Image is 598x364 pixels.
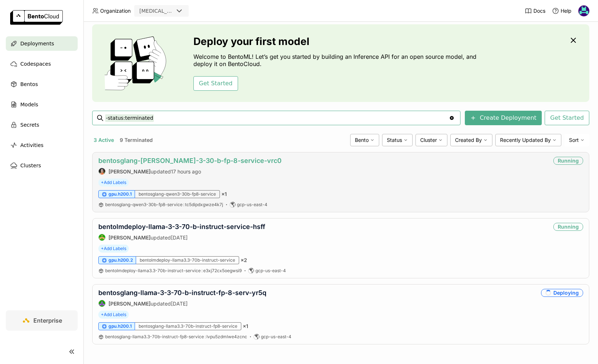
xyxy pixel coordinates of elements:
[6,97,78,112] a: Models
[108,234,151,241] strong: [PERSON_NAME]
[99,300,105,307] img: Shenyang Zhao
[193,36,480,47] h3: Deploy your first model
[495,134,561,146] div: Recently Updated By
[541,289,583,297] div: Deploying
[171,168,201,175] span: 17 hours ago
[553,157,583,165] div: Running
[255,268,286,274] span: gcp-us-east-4
[500,137,551,143] span: Recently Updated By
[561,8,572,14] span: Help
[98,300,266,307] div: updated
[118,135,154,145] button: 9 Terminated
[183,202,184,207] span: :
[135,190,220,198] div: bentosglang-qwen3-30b-fp8-service
[569,137,579,143] span: Sort
[105,334,247,340] a: bentosglang-llama3.3-70b-instruct-fp8-service:lvpu5zdmlwe4zcnc
[201,268,202,273] span: :
[6,77,78,91] a: Bentos
[450,134,492,146] div: Created By
[171,300,188,307] span: [DATE]
[105,268,242,273] span: bentolmdeploy-llama3.3-70b-instruct-service e3xj72cx5oegwsi9
[171,234,188,241] span: [DATE]
[6,36,78,51] a: Deployments
[237,202,267,208] span: gcp-us-east-4
[108,168,151,175] strong: [PERSON_NAME]
[20,141,44,150] span: Activities
[105,202,223,208] a: bentosglang-qwen3-30b-fp8-service:tc5dipdxgwze4k7j
[20,161,41,170] span: Clusters
[108,300,151,307] strong: [PERSON_NAME]
[100,8,131,14] span: Organization
[108,191,132,197] span: gpu.h200.1
[420,137,437,143] span: Cluster
[98,223,265,230] a: bentolmdeploy-llama-3-3-70-b-instruct-service-hsff
[98,36,176,90] img: cover onboarding
[105,112,449,124] input: Search
[135,322,241,330] div: bentosglang-llama3.3-70b-instruct-fp8-service
[415,134,447,146] div: Cluster
[261,334,291,340] span: gcp-us-east-4
[20,80,38,89] span: Bentos
[98,245,129,253] span: +Add Labels
[20,100,38,109] span: Models
[193,53,480,68] p: Welcome to BentoML! Let’s get you started by building an Inference API for an open source model, ...
[99,168,105,175] img: Sean Sheng
[6,138,78,152] a: Activities
[387,137,402,143] span: Status
[105,268,242,274] a: bentolmdeploy-llama3.3-70b-instruct-service:e3xj72cx5oegwsi9
[193,76,238,91] button: Get Started
[205,334,206,339] span: :
[98,168,282,175] div: updated
[98,234,265,241] div: updated
[465,111,542,125] button: Create Deployment
[350,134,379,146] div: Bento
[174,8,175,15] input: Selected revia.
[221,191,227,197] span: × 1
[578,5,589,16] img: David Zhu
[564,134,589,146] div: Sort
[98,179,129,187] span: +Add Labels
[525,7,545,15] a: Docs
[20,120,39,129] span: Secrets
[20,39,54,48] span: Deployments
[533,8,545,14] span: Docs
[108,257,133,263] span: gpu.h200.2
[108,323,132,329] span: gpu.h200.1
[92,135,115,145] button: 3 Active
[6,158,78,173] a: Clusters
[98,157,282,164] a: bentosglang-[PERSON_NAME]-3-30-b-fp-8-service-vrc0
[139,7,173,15] div: [MEDICAL_DATA]
[6,310,78,331] a: Enterprise
[382,134,413,146] div: Status
[10,10,63,25] img: logo
[241,257,247,263] span: × 2
[105,334,247,339] span: bentosglang-llama3.3-70b-instruct-fp8-service lvpu5zdmlwe4zcnc
[33,317,62,324] span: Enterprise
[449,115,455,121] svg: Clear value
[455,137,482,143] span: Created By
[105,202,223,207] span: bentosglang-qwen3-30b-fp8-service tc5dipdxgwze4k7j
[6,118,78,132] a: Secrets
[355,137,369,143] span: Bento
[6,57,78,71] a: Codespaces
[545,111,589,125] button: Get Started
[98,289,266,296] a: bentosglang-llama-3-3-70-b-instruct-fp-8-serv-yr5q
[136,256,239,264] div: bentolmdeploy-llama3.3-70b-instruct-service
[552,7,572,15] div: Help
[20,60,51,68] span: Codespaces
[243,323,248,330] span: × 1
[544,289,552,297] i: loading
[98,311,129,319] span: +Add Labels
[99,234,105,241] img: Steve Guo
[553,223,583,231] div: Running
